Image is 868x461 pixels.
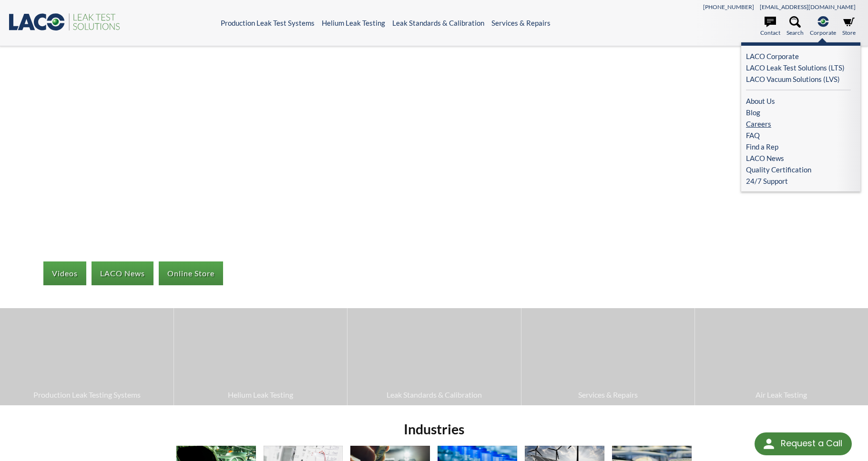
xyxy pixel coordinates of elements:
div: Request a Call [755,432,852,455]
a: Store [842,16,856,37]
span: Corporate [810,28,836,37]
a: Production Leak Test Systems [221,19,315,27]
span: Air Leak Testing [700,389,863,401]
a: About Us [746,95,851,107]
a: LACO Vacuum Solutions (LVS) [746,73,851,85]
a: Services & Repairs [491,19,551,27]
a: Services & Repairs [521,308,694,405]
a: Online Store [159,261,223,285]
a: Helium Leak Testing [322,19,385,27]
a: Search [786,16,804,37]
span: Leak Standards & Calibration [352,389,516,401]
a: [PHONE_NUMBER] [703,3,754,10]
a: FAQ [746,130,851,141]
a: [EMAIL_ADDRESS][DOMAIN_NAME] [760,3,856,10]
img: round button [761,436,776,451]
a: Blog [746,107,851,118]
a: Helium Leak Testing [174,308,347,405]
a: Contact [760,16,780,37]
a: Air Leak Testing [695,308,868,405]
a: LACO Corporate [746,50,851,62]
a: Leak Standards & Calibration [392,19,484,27]
div: Request a Call [781,432,842,454]
h2: Industries [173,421,696,438]
a: LACO News [746,152,851,164]
a: Careers [746,118,851,130]
a: Find a Rep [746,141,851,152]
span: Services & Repairs [526,389,690,401]
a: Leak Standards & Calibration [347,308,521,405]
a: LACO Leak Test Solutions (LTS) [746,62,851,73]
a: 24/7 Support [746,175,856,187]
a: Videos [43,261,86,285]
span: Helium Leak Testing [179,389,342,401]
a: Quality Certification [746,164,851,175]
a: LACO News [92,261,153,285]
span: Production Leak Testing Systems [5,389,169,401]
